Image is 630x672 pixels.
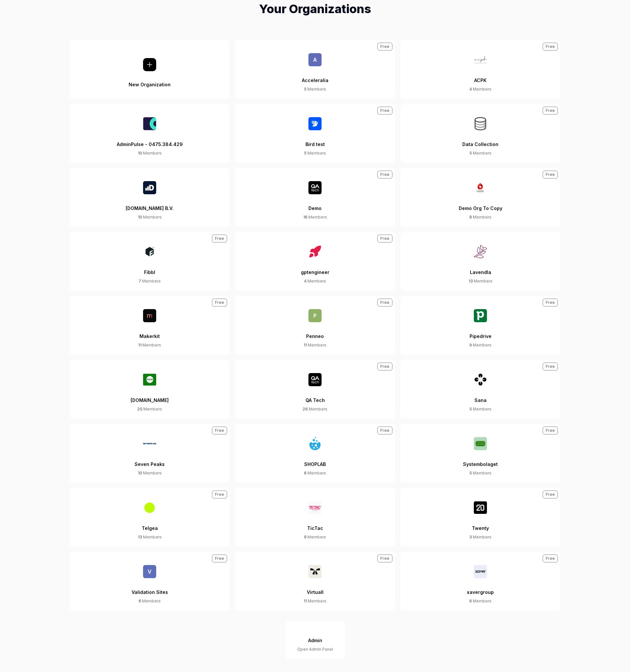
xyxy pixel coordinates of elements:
button: SHOPLAB6 MembersFree [235,424,395,483]
div: SHOPLAB [304,450,326,470]
span: 6 [138,598,141,603]
div: Seven Peaks [135,450,165,470]
a: Telgea LogoTelgea13 MembersFree [70,488,230,547]
div: Free [212,491,227,498]
img: Pricer.com Logo [143,373,156,386]
div: Members [303,406,327,412]
img: Telgea Logo [143,501,156,514]
div: Free [377,43,392,51]
span: 3 [469,535,472,539]
div: Free [377,107,392,115]
button: Demo16 MembersFree [235,168,395,227]
div: Twenty [472,514,489,534]
a: gptengineer Logogptengineer4 MembersFree [235,232,395,291]
a: SHOPLAB LogoSHOPLAB6 MembersFree [235,424,395,483]
button: [DOMAIN_NAME]20 Members [70,360,230,419]
div: Members [138,534,162,540]
div: Free [543,491,558,498]
a: Pricer.com Logo[DOMAIN_NAME]20 Members [70,360,230,419]
img: QA Tech Logo [308,373,322,386]
button: Pipedrive9 MembersFree [400,296,560,355]
div: Open Admin Panel [297,646,333,652]
span: 5 [470,151,472,156]
img: Systembolaget Logo [474,437,487,450]
div: Members [137,406,162,412]
img: Makerkit Logo [143,309,156,322]
span: P [308,309,322,322]
button: xavergroup6 MembersFree [400,552,560,611]
a: Demo Org To Copy LogoDemo Org To Copy8 MembersFree [400,168,560,227]
a: Bird test LogoBird test5 MembersFree [235,104,395,163]
a: Sana LogoSana5 MembersFree [400,360,560,419]
div: Bird test [305,130,325,150]
div: Validation Sites [132,578,168,598]
button: New Organization [70,40,230,99]
img: AdminPulse - 0475.384.429 Logo [143,117,156,130]
button: Seven Peaks10 MembersFree [70,424,230,483]
button: AdminOpen Admin Panel [285,621,345,659]
div: Fibbl [144,258,155,278]
span: 11 [304,343,307,347]
div: Members [469,534,492,540]
div: Demo [308,194,322,214]
div: Free [543,363,558,370]
div: Demo Org To Copy [459,194,502,214]
span: 10 [138,215,142,220]
div: Free [212,427,227,434]
div: Free [377,235,392,242]
a: PPenneo11 MembersFree [235,296,395,355]
a: Data Collection LogoData Collection5 MembersFree [400,104,560,163]
span: 7 [138,279,141,283]
div: Data Collection [462,130,498,150]
div: Free [543,43,558,51]
span: V [143,565,156,578]
a: Virtuall LogoVirtuall11 MembersFree [235,552,395,611]
div: Members [138,278,161,284]
span: 16 [303,215,307,220]
img: Dealroom.co B.V. Logo [143,181,156,194]
a: Twenty LogoTwenty3 MembersFree [400,488,560,547]
div: Members [469,342,492,348]
div: Free [543,427,558,434]
div: Pipedrive [470,322,492,342]
span: 11 [138,343,141,347]
a: xavergroup Logoxavergroup6 MembersFree [400,552,560,611]
div: Free [377,555,392,562]
button: TicTac9 Members [235,488,395,547]
div: Free [212,235,227,242]
div: Free [212,555,227,562]
a: Lavendla LogoLavendla13 Members [400,232,560,291]
button: Makerkit11 MembersFree [70,296,230,355]
img: Data Collection Logo [474,117,487,130]
button: Virtuall11 MembersFree [235,552,395,611]
div: [DOMAIN_NAME] B.V. [126,194,174,214]
div: Free [377,427,392,434]
div: gptengineer [301,258,329,278]
div: Free [377,171,392,178]
div: Members [304,150,326,156]
div: Free [543,107,558,115]
img: xavergroup Logo [474,565,487,578]
img: Sana Logo [474,373,487,386]
span: 13 [469,279,473,283]
button: Lavendla13 Members [400,232,560,291]
span: 8 [469,215,472,220]
div: Members [469,278,493,284]
div: Virtuall [307,578,324,598]
div: Admin [308,634,322,646]
a: Pipedrive LogoPipedrive9 MembersFree [400,296,560,355]
div: Members [304,278,326,284]
button: QA Tech26 MembersFree [235,360,395,419]
div: Members [470,470,492,476]
div: AdminPulse - 0475.384.429 [117,130,183,150]
span: 6 [469,598,472,603]
button: Sana5 MembersFree [400,360,560,419]
div: Free [543,171,558,178]
div: [DOMAIN_NAME] [131,386,169,406]
button: Data Collection5 MembersFree [400,104,560,163]
img: ACPK Logo [474,53,487,66]
img: Seven Peaks Logo [143,437,156,450]
img: SHOPLAB Logo [308,437,322,450]
div: Members [304,598,326,604]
